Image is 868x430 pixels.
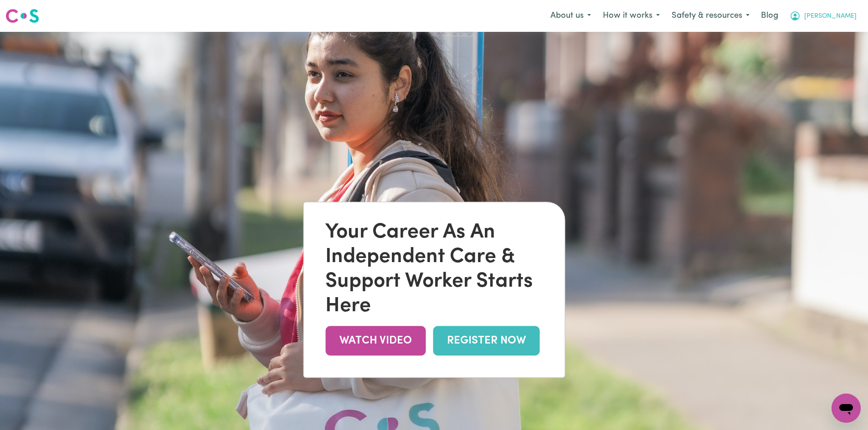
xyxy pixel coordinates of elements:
a: Blog [755,6,784,26]
a: WATCH VIDEO [325,326,426,355]
button: About us [544,6,597,25]
a: Careseekers logo [5,5,39,26]
div: Your Career As An Independent Care & Support Worker Starts Here [325,220,543,319]
button: Safety & resources [666,6,755,25]
button: How it works [597,6,666,25]
a: REGISTER NOW [433,326,539,355]
button: My Account [784,6,863,25]
span: [PERSON_NAME] [804,11,857,21]
img: Careseekers logo [5,8,39,24]
iframe: Button to launch messaging window [832,394,861,423]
